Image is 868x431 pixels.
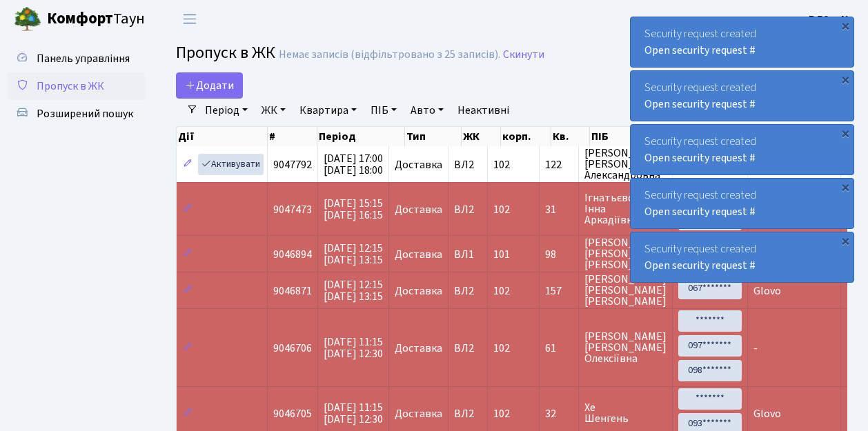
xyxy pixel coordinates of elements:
[199,99,253,122] a: Період
[838,126,852,140] div: ×
[185,78,234,93] span: Додати
[176,72,243,99] a: Додати
[584,148,667,181] span: [PERSON_NAME] [PERSON_NAME] Александровна
[631,17,854,67] div: Security request created
[37,106,133,121] span: Розширений пошук
[847,406,851,421] span: -
[47,8,113,30] b: Комфорт
[501,127,551,146] th: корп.
[324,151,383,178] span: [DATE] 17:00 [DATE] 18:00
[395,204,442,215] span: Доставка
[493,341,510,356] span: 102
[294,99,362,122] a: Квартира
[454,159,482,170] span: ВЛ2
[454,408,482,419] span: ВЛ2
[493,406,510,421] span: 102
[273,157,312,172] span: 9047792
[324,277,383,304] span: [DATE] 12:15 [DATE] 13:15
[584,402,667,424] span: Хе Шенгень
[838,234,852,248] div: ×
[273,247,312,262] span: 9046894
[37,51,130,66] span: Панель управління
[268,127,317,146] th: #
[631,232,854,282] div: Security request created
[273,202,312,217] span: 9047473
[838,19,852,32] div: ×
[172,8,207,30] button: Переключити навігацію
[644,150,756,166] a: Open security request #
[809,12,851,27] b: ВЛ2 -. К.
[644,43,756,58] a: Open security request #
[631,125,854,174] div: Security request created
[590,127,684,146] th: ПІБ
[395,408,442,419] span: Доставка
[273,283,312,299] span: 9046871
[838,180,852,194] div: ×
[493,247,510,262] span: 101
[847,341,851,356] span: -
[395,285,442,297] span: Доставка
[7,45,145,72] a: Панель управління
[545,285,573,297] span: 157
[176,41,275,65] span: Пропуск в ЖК
[324,400,383,427] span: [DATE] 11:15 [DATE] 12:30
[644,204,756,219] a: Open security request #
[365,99,402,122] a: ПІБ
[324,196,383,223] span: [DATE] 15:15 [DATE] 16:15
[493,157,510,172] span: 102
[317,127,405,146] th: Період
[454,204,482,215] span: ВЛ2
[631,71,854,121] div: Security request created
[503,48,544,61] a: Скинути
[198,154,264,175] a: Активувати
[493,202,510,217] span: 102
[584,237,667,270] span: [PERSON_NAME] [PERSON_NAME] [PERSON_NAME]
[273,341,312,356] span: 9046706
[7,72,145,100] a: Пропуск в ЖК
[847,283,851,299] span: -
[47,8,145,31] span: Таун
[551,127,590,146] th: Кв.
[809,11,851,28] a: ВЛ2 -. К.
[395,159,442,170] span: Доставка
[256,99,291,122] a: ЖК
[395,249,442,260] span: Доставка
[545,159,573,170] span: 122
[324,241,383,268] span: [DATE] 12:15 [DATE] 13:15
[462,127,501,146] th: ЖК
[545,249,573,260] span: 98
[454,249,482,260] span: ВЛ1
[177,127,268,146] th: Дії
[631,179,854,228] div: Security request created
[584,331,667,364] span: [PERSON_NAME] [PERSON_NAME] Олексіївна
[37,79,104,94] span: Пропуск в ЖК
[324,334,383,361] span: [DATE] 11:15 [DATE] 12:30
[14,6,41,33] img: logo.png
[545,204,573,215] span: 31
[838,72,852,86] div: ×
[493,283,510,299] span: 102
[644,258,756,273] a: Open security request #
[395,343,442,354] span: Доставка
[454,285,482,297] span: ВЛ2
[584,192,667,225] span: Ігнатьєвська Інна Аркадіївна
[753,283,781,299] span: Glovo
[644,97,756,112] a: Open security request #
[405,127,462,146] th: Тип
[273,406,312,421] span: 9046705
[753,341,758,356] span: -
[584,274,667,307] span: [PERSON_NAME] [PERSON_NAME] [PERSON_NAME]
[753,406,781,421] span: Glovo
[454,343,482,354] span: ВЛ2
[279,48,500,61] div: Немає записів (відфільтровано з 25 записів).
[452,99,515,122] a: Неактивні
[7,100,145,128] a: Розширений пошук
[405,99,449,122] a: Авто
[545,343,573,354] span: 61
[545,408,573,419] span: 32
